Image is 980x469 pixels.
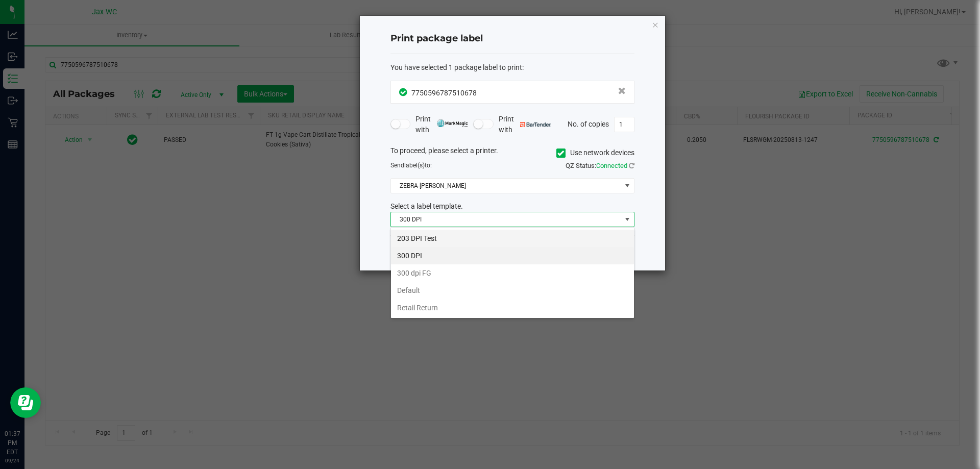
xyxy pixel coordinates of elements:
li: 300 DPI [391,247,634,264]
li: Retail Return [391,299,634,316]
label: Use network devices [556,147,634,158]
img: bartender.png [520,122,551,127]
span: ZEBRA-[PERSON_NAME] [391,179,621,193]
span: QZ Status: [566,162,634,169]
span: Send to: [390,162,432,169]
span: Print with [415,114,468,135]
img: mark_magic_cybra.png [437,119,468,127]
li: 300 dpi FG [391,264,634,282]
h4: Print package label [390,32,634,45]
span: 300 DPI [391,212,621,227]
span: You have selected 1 package label to print [390,63,522,71]
span: No. of copies [568,119,609,128]
span: Connected [596,162,627,169]
div: : [390,62,634,73]
span: label(s) [404,162,425,169]
li: Default [391,282,634,299]
div: Select a label template. [383,201,642,212]
span: In Sync [399,87,409,97]
span: 7750596787510678 [411,89,477,97]
li: 203 DPI Test [391,230,634,247]
iframe: Resource center [10,387,41,418]
span: Print with [499,114,551,135]
div: To proceed, please select a printer. [383,145,642,161]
